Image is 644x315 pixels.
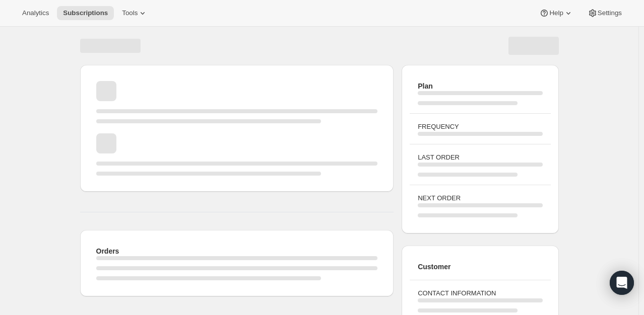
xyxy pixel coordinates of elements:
button: Help [533,6,579,20]
span: Subscriptions [63,9,108,17]
h3: FREQUENCY [418,122,542,132]
span: Settings [598,9,622,17]
h2: Customer [418,262,542,272]
span: Analytics [22,9,49,17]
h3: CONTACT INFORMATION [418,288,542,298]
h3: NEXT ORDER [418,193,542,203]
button: Subscriptions [57,6,114,20]
h2: Plan [418,81,542,91]
span: Help [549,9,563,17]
button: Tools [116,6,154,20]
h3: LAST ORDER [418,152,542,163]
button: Settings [582,6,628,20]
h2: Orders [96,246,378,256]
button: Analytics [16,6,55,20]
span: Tools [122,9,138,17]
div: Open Intercom Messenger [610,271,634,295]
